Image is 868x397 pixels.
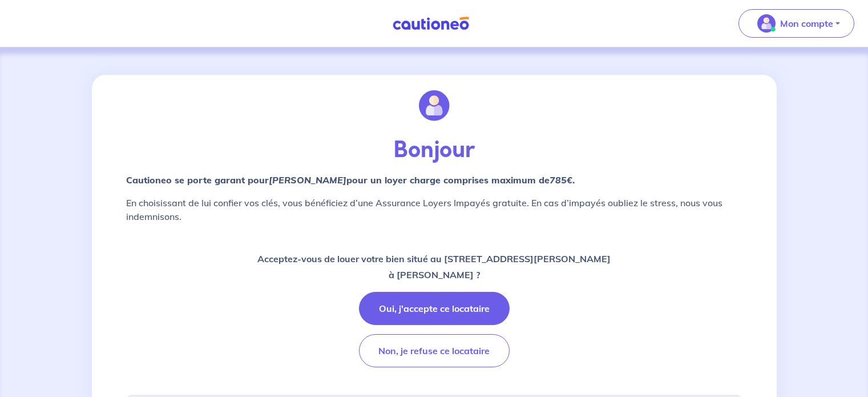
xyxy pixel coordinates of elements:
[126,174,575,186] strong: Cautioneo se porte garant pour pour un loyer charge comprises maximum de .
[359,292,510,325] button: Oui, j'accepte ce locataire
[757,14,776,33] img: illu_account_valid_menu.svg
[126,137,742,164] p: Bonjour
[780,17,833,30] p: Mon compte
[359,334,510,367] button: Non, je refuse ce locataire
[126,196,742,223] p: En choisissant de lui confier vos clés, vous bénéficiez d’une Assurance Loyers Impayés gratuite. ...
[257,251,611,283] p: Acceptez-vous de louer votre bien situé au [STREET_ADDRESS][PERSON_NAME] à [PERSON_NAME] ?
[550,174,572,186] em: 785€
[269,174,346,186] em: [PERSON_NAME]
[388,17,474,31] img: Cautioneo
[738,9,854,38] button: illu_account_valid_menu.svgMon compte
[419,90,450,121] img: illu_account.svg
